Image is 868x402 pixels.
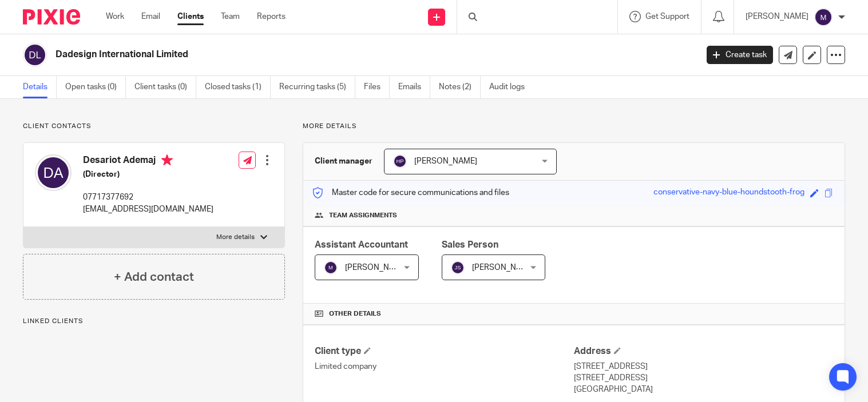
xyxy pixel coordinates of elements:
h2: Dadesign International Limited [56,49,562,61]
span: [PERSON_NAME] [414,157,477,165]
img: svg%3E [451,261,465,274]
a: Client tasks (0) [134,76,196,98]
a: Files [364,76,390,98]
h4: + Add contact [114,268,194,286]
h3: Client manager [315,156,372,167]
img: Pixie [23,9,80,25]
p: [EMAIL_ADDRESS][DOMAIN_NAME] [83,204,213,215]
a: Team [221,11,240,22]
h4: Client type [315,345,574,357]
a: Open tasks (0) [65,76,126,98]
a: Create task [707,46,773,64]
a: Notes (2) [439,76,481,98]
a: Audit logs [489,76,533,98]
h5: (Director) [83,169,213,180]
a: Recurring tasks (5) [279,76,355,98]
a: Reports [257,11,286,22]
p: [STREET_ADDRESS] [574,372,833,384]
p: [STREET_ADDRESS] [574,361,833,372]
p: Client contacts [23,122,285,131]
img: svg%3E [324,261,338,274]
span: [PERSON_NAME] [345,264,408,272]
h4: Desariot Ademaj [83,154,213,169]
p: [PERSON_NAME] [746,11,808,22]
span: Team assignments [329,211,397,220]
div: conservative-navy-blue-houndstooth-frog [653,186,804,200]
span: Other details [329,309,381,319]
i: Primary [161,154,173,166]
span: Get Support [645,13,689,21]
span: Sales Person [442,240,498,249]
a: Details [23,76,57,98]
a: Emails [398,76,430,98]
p: Limited company [315,361,574,372]
p: More details [216,233,255,242]
p: [GEOGRAPHIC_DATA] [574,384,833,395]
p: Master code for secure communications and files [312,187,509,198]
span: Assistant Accountant [315,240,408,249]
p: Linked clients [23,317,285,326]
img: svg%3E [814,8,833,26]
a: Email [141,11,160,22]
h4: Address [574,345,833,357]
img: svg%3E [23,43,47,67]
a: Clients [177,11,204,22]
p: More details [303,122,845,131]
p: 07717377692 [83,192,213,203]
a: Closed tasks (1) [205,76,271,98]
a: Work [106,11,124,22]
span: [PERSON_NAME] [472,264,535,272]
img: svg%3E [35,154,72,191]
img: svg%3E [393,154,407,168]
